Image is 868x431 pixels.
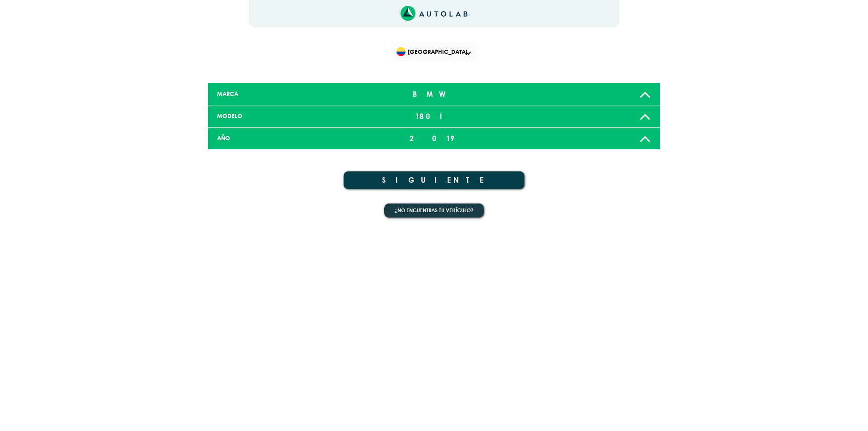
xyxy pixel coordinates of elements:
[359,129,509,147] div: 2019
[401,9,468,17] a: Link al sitio de autolab
[359,85,509,103] div: BMW
[344,171,524,189] button: SIGUIENTE
[208,83,660,105] a: MARCA BMW
[210,134,359,142] div: AÑO
[359,107,509,125] div: 180I
[208,128,660,150] a: AÑO 2019
[396,45,474,58] span: [GEOGRAPHIC_DATA]
[208,105,660,128] a: MODELO 180I
[396,47,406,56] img: Flag of COLOMBIA
[210,90,359,98] div: MARCA
[391,42,477,62] div: Flag of COLOMBIA[GEOGRAPHIC_DATA]
[384,204,484,218] button: ¿No encuentras tu vehículo?
[210,112,359,120] div: MODELO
